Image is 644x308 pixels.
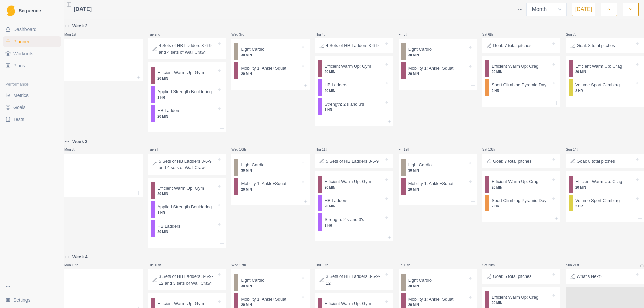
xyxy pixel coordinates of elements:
[569,79,641,96] div: Volume Sport Climbing2 HR
[566,263,586,268] p: Sun 21st
[234,274,307,291] div: Light Cardio30 MIN
[13,104,26,111] span: Goals
[326,158,379,165] p: 5 Sets of HB Ladders 3-6-9
[408,296,454,303] p: Mobility 1: Ankle+Squat
[399,147,419,152] p: Fri 12th
[482,154,560,169] div: Goal: 7 total pitches
[151,220,223,237] div: HB Ladders20 MIN
[493,42,532,49] p: Goal: 7 total pitches
[241,71,301,76] p: 20 MIN
[399,263,419,268] p: Fri 19th
[64,147,85,152] p: Mon 8th
[148,147,168,152] p: Tue 9th
[315,38,393,53] div: 4 Sets of HB Ladders 3-6-9
[408,53,468,58] p: 30 MIN
[566,32,586,37] p: Sun 7th
[13,50,33,57] span: Workouts
[151,105,223,122] div: HB Ladders20 MIN
[492,185,551,190] p: 20 MIN
[157,95,217,100] p: 1 HR
[13,26,37,33] span: Dashboard
[325,185,384,190] p: 20 MIN
[325,216,364,223] p: Strength: 2's and 3's
[325,63,371,70] p: Efficient Warm Up: Gym
[19,8,41,13] span: Sequence
[482,32,502,37] p: Sat 6th
[72,138,88,145] p: Week 3
[241,65,287,72] p: Mobility 1: Ankle+Squat
[401,159,474,176] div: Light Cardio30 MIN
[408,302,468,307] p: 20 MIN
[72,254,88,260] p: Week 4
[13,116,24,123] span: Tests
[318,98,390,115] div: Strength: 2's and 3's1 HR
[159,158,217,171] p: 5 Sets of HB Ladders 3-6-9 and 4 sets of Wall Crawl
[318,195,390,212] div: HB Ladders20 MIN
[325,101,364,108] p: Strength: 2's and 3's
[401,62,474,79] div: Mobility 1: Ankle+Squat20 MIN
[159,273,217,286] p: 3 Sets of HB Ladders 3-6-9-12 and 3 sets of Wall Crawl
[408,168,468,173] p: 30 MIN
[315,263,335,268] p: Thu 18th
[3,24,61,35] a: Dashboard
[485,176,558,193] div: Efficient Warm Up: Crag20 MIN
[577,158,615,165] p: Goal: 8 total pitches
[325,197,348,204] p: HB Ladders
[325,223,384,228] p: 1 HR
[157,107,180,114] p: HB Ladders
[408,187,468,192] p: 20 MIN
[482,269,560,284] div: Goal: 5 total pitches
[575,88,635,94] p: 2 HR
[234,159,307,176] div: Light Cardio30 MIN
[315,269,393,290] div: 3 Sets of HB Ladders 3-6-9-12
[575,204,635,209] p: 2 HR
[241,180,287,187] p: Mobility 1: Ankle+Squat
[575,178,622,185] p: Efficient Warm Up: Crag
[408,180,454,187] p: Mobility 1: Ankle+Squat
[3,3,61,19] a: LogoSequence
[408,162,432,168] p: Light Cardio
[493,273,532,280] p: Goal: 5 total pitches
[13,92,29,99] span: Metrics
[485,79,558,96] div: Sport Climbing Pyramid Day2 HR
[3,90,61,101] a: Metrics
[148,38,226,59] div: 4 Sets of HB Ladders 3-6-9 and 4 sets of Wall Crawl
[325,107,384,112] p: 1 HR
[151,201,223,218] div: Applied Strength Bouldering1 HR
[234,178,307,195] div: Mobility 1: Ankle+Squat20 MIN
[151,182,223,199] div: Efficient Warm Up: Gym20 MIN
[493,158,532,165] p: Goal: 7 total pitches
[157,223,180,230] p: HB Ladders
[326,273,384,286] p: 3 Sets of HB Ladders 3-6-9-12
[234,43,307,60] div: Light Cardio30 MIN
[482,38,560,53] div: Goal: 7 total pitches
[241,284,301,289] p: 30 MIN
[482,147,502,152] p: Sat 13th
[325,300,371,307] p: Efficient Warm Up: Gym
[575,63,622,70] p: Efficient Warm Up: Crag
[325,204,384,209] p: 20 MIN
[408,46,432,53] p: Light Cardio
[566,269,644,284] div: What's Next?
[492,204,551,209] p: 2 HR
[151,86,223,103] div: Applied Strength Bouldering1 HR
[326,42,379,49] p: 4 Sets of HB Ladders 3-6-9
[234,62,307,79] div: Mobility 1: Ankle+Squat20 MIN
[566,38,644,53] div: Goal: 8 total pitches
[7,5,15,16] img: Logo
[569,176,641,193] div: Efficient Warm Up: Crag20 MIN
[318,79,390,96] div: HB Ladders20 MIN
[3,102,61,113] a: Goals
[231,32,252,37] p: Wed 3rd
[64,32,85,37] p: Mon 1st
[72,23,88,29] p: Week 2
[492,178,538,185] p: Efficient Warm Up: Crag
[401,178,474,195] div: Mobility 1: Ankle+Squat20 MIN
[157,204,212,210] p: Applied Strength Bouldering
[325,82,348,88] p: HB Ladders
[157,114,217,119] p: 20 MIN
[485,195,558,212] div: Sport Climbing Pyramid Day2 HR
[318,60,390,77] div: Efficient Warm Up: Gym20 MIN
[3,60,61,71] a: Plans
[231,147,252,152] p: Wed 10th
